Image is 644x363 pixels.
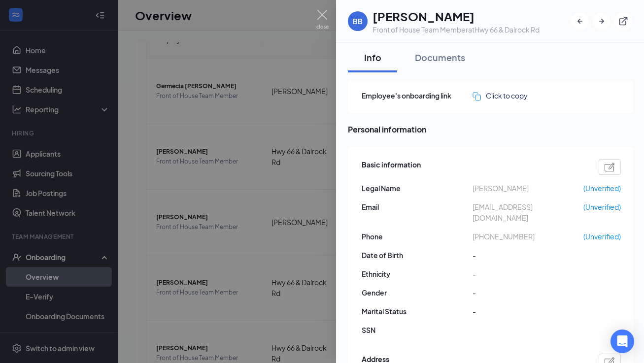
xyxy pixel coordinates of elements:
[473,183,583,194] span: [PERSON_NAME]
[583,183,621,194] span: (Unverified)
[362,268,473,279] span: Ethnicity
[473,268,583,279] span: -
[362,325,473,335] span: SSN
[353,16,363,26] div: BB
[415,51,465,64] div: Documents
[373,25,540,34] div: Front of House Team Member at Hwy 66 & Dalrock Rd
[473,92,481,100] img: click-to-copy.71757273a98fde459dfc.svg
[362,201,473,212] span: Email
[473,250,583,261] span: -
[358,51,387,64] div: Info
[362,287,473,298] span: Gender
[473,306,583,317] span: -
[362,90,473,101] span: Employee's onboarding link
[362,159,421,175] span: Basic information
[362,306,473,317] span: Marital Status
[614,12,632,30] button: ExternalLink
[473,90,528,101] button: Click to copy
[571,12,589,30] button: ArrowLeftNew
[593,12,610,30] button: ArrowRight
[597,16,607,26] svg: ArrowRight
[473,201,583,223] span: [EMAIL_ADDRESS][DOMAIN_NAME]
[583,231,621,242] span: (Unverified)
[362,231,473,242] span: Phone
[348,123,633,135] span: Personal information
[610,330,634,353] div: Open Intercom Messenger
[362,183,473,194] span: Legal Name
[583,201,621,212] span: (Unverified)
[473,231,583,242] span: [PHONE_NUMBER]
[473,287,583,298] span: -
[618,16,628,26] svg: ExternalLink
[373,8,540,25] h1: [PERSON_NAME]
[575,16,585,26] svg: ArrowLeftNew
[362,250,473,261] span: Date of Birth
